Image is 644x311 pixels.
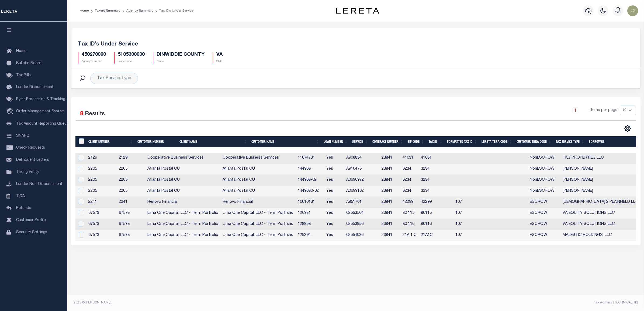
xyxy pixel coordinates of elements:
[117,197,145,208] td: 2241
[90,73,138,84] div: Tax Service Type
[560,175,640,186] td: [PERSON_NAME]
[321,136,350,147] th: Loan Number: activate to sort column ascending
[117,230,145,241] td: 67573
[379,153,400,164] td: 23841
[419,175,453,186] td: 3234
[324,230,344,241] td: Yes
[16,230,47,234] span: Security Settings
[400,208,419,219] td: 80 115
[379,164,400,175] td: 23841
[135,136,177,147] th: Customer Number
[419,186,453,197] td: 3234
[82,52,106,58] h5: 450270000
[560,230,640,241] td: MAJESTIC HOLDINGS, LLC
[296,197,324,208] td: 10010131
[117,219,145,230] td: 67573
[16,74,31,77] span: Tax Bills
[145,186,220,197] td: Atlanta Postal CU
[16,110,65,113] span: Order Management System
[75,136,86,147] th: &nbsp;
[445,136,479,147] th: Formatted Tax ID: activate to sort column ascending
[16,49,26,53] span: Home
[16,134,29,138] span: SNAPQ
[145,164,220,175] td: Atlanta Postal CU
[419,230,453,241] td: 21A1C
[86,164,117,175] td: 2205
[344,219,379,230] td: 02553956
[86,197,117,208] td: 2241
[16,218,46,222] span: Customer Profile
[528,175,560,186] td: NonESCROW
[528,219,560,230] td: ESCROW
[400,230,419,241] td: 21A 1 C
[80,111,83,117] span: 8
[86,175,117,186] td: 2205
[379,175,400,186] td: 23841
[16,122,69,126] span: Tax Amount Reporting Queue
[86,230,117,241] td: 67573
[528,230,560,241] td: ESCROW
[117,208,145,219] td: 67573
[406,136,427,147] th: Zip Code: activate to sort column ascending
[379,230,400,241] td: 23841
[419,208,453,219] td: 80115
[627,5,638,16] img: svg+xml;base64,PHN2ZyB4bWxucz0iaHR0cDovL3d3dy53My5vcmcvMjAwMC9zdmciIHBvaW50ZXItZXZlbnRzPSJub25lIi...
[86,136,135,147] th: Client Number: activate to sort column ascending
[554,136,587,147] th: Tax Service Type: activate to sort column ascending
[220,197,296,208] td: Renovo Financial
[528,164,560,175] td: NonESCROW
[296,153,324,164] td: 11674731
[560,219,640,230] td: VA EQUITY SOLUTIONS LLC
[117,175,145,186] td: 2205
[379,186,400,197] td: 23841
[145,208,220,219] td: Lima One Capital, LLC - Term Portfolio
[350,136,370,147] th: Service: activate to sort column ascending
[453,208,488,219] td: 107
[82,60,106,64] p: Agency Number
[145,153,220,164] td: Cooperative Business Services
[296,208,324,219] td: 126931
[528,197,560,208] td: ESCROW
[400,153,419,164] td: 41031
[80,9,89,12] a: Home
[16,97,65,101] span: Pymt Processing & Tracking
[379,219,400,230] td: 23841
[344,186,379,197] td: A0699162
[324,153,344,164] td: Yes
[177,136,249,147] th: Client Name: activate to sort column ascending
[427,136,445,147] th: Tax ID: activate to sort column ascending
[400,186,419,197] td: 3234
[560,186,640,197] td: [PERSON_NAME]
[216,52,223,58] h5: VA
[344,153,379,164] td: A908834
[16,206,31,210] span: Refunds
[453,219,488,230] td: 107
[157,52,205,58] h5: DINWIDDIE COUNTY
[344,230,379,241] td: 02554036
[153,8,193,13] li: Tax ID’s Under Service
[360,300,638,305] div: Tax Admin v.[TECHNICAL_ID]
[16,170,39,174] span: Taxing Entity
[400,175,419,186] td: 3234
[220,230,296,241] td: Lima One Capital, LLC - Term Portfolio
[419,153,453,164] td: 41031
[220,208,296,219] td: Lima One Capital, LLC - Term Portfolio
[324,186,344,197] td: Yes
[249,136,321,147] th: Customer Name: activate to sort column ascending
[479,136,514,147] th: LERETA TBRA Code: activate to sort column ascending
[370,136,406,147] th: Contract Number: activate to sort column ascending
[16,146,45,150] span: Check Requests
[296,175,324,186] td: 144968-02
[220,153,296,164] td: Cooperative Business Services
[528,208,560,219] td: ESCROW
[78,41,634,48] h5: Tax ID’s Under Service
[145,230,220,241] td: Lima One Capital, LLC - Term Portfolio
[70,300,356,305] div: 2025 © [PERSON_NAME].
[95,9,120,12] a: Taxers Summary
[590,107,617,113] span: Items per page
[528,153,560,164] td: NonESCROW
[117,153,145,164] td: 2129
[296,230,324,241] td: 129294
[453,230,488,241] td: 107
[86,219,117,230] td: 67573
